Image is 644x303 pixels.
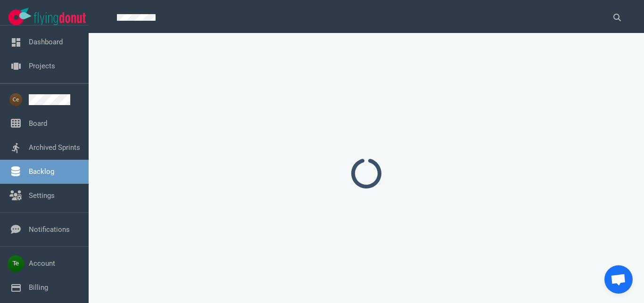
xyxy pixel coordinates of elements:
[34,12,86,25] img: Flying Donut text logo
[29,38,63,46] a: Dashboard
[29,167,54,176] a: Backlog
[29,119,47,128] a: Board
[29,259,55,268] a: Account
[29,62,55,70] a: Projects
[29,191,55,200] a: Settings
[29,225,70,234] a: Notifications
[604,265,633,294] div: Chat abierto
[29,143,80,152] a: Archived Sprints
[29,283,48,292] a: Billing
